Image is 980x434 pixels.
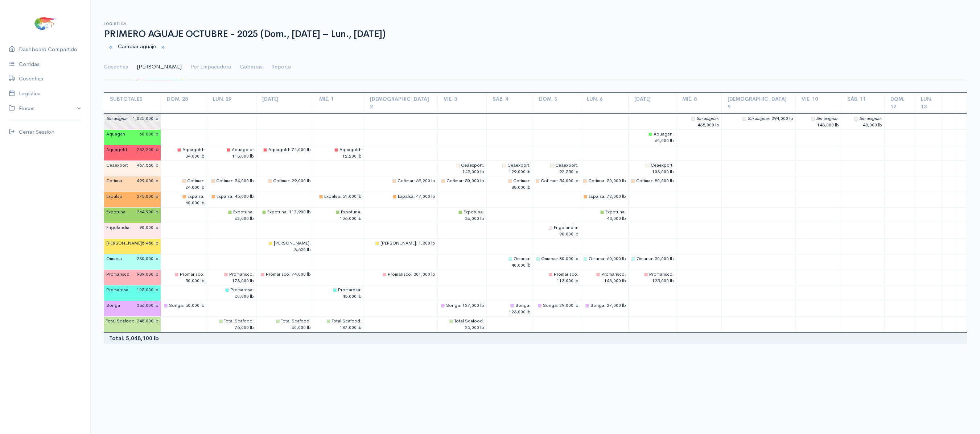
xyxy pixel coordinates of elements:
span: : 50,000 lb [583,178,626,184]
span: Total Seafood [281,318,309,324]
span: Aquagold [106,146,127,153]
span: : 88,000 lb [508,178,531,190]
div: Cambiar aguaje [99,39,971,54]
span: : 173,000 lb [224,271,254,284]
td: [DEMOGRAPHIC_DATA] 2 [364,92,438,113]
span: : 69,200 lb [392,178,435,184]
span: Omarsa [541,256,557,262]
span: : 74,000 lb [263,147,311,153]
span: : 74,000 lb [261,271,311,277]
a: Reporte [271,54,291,80]
span: : 36,000 lb [458,209,484,221]
span: 989,000 lb [137,271,158,277]
span: [PERSON_NAME] [380,240,416,246]
span: Omarsa [589,256,604,262]
span: Expalsa [106,193,122,200]
span: Expotuna [341,209,360,215]
span: Sin asignar [816,116,837,121]
span: Aquagold [339,147,360,153]
span: Omarsa [106,255,122,262]
span: 90,000 lb [139,224,158,231]
span: : 45,000 lb [211,193,254,199]
span: Frigolandia [106,224,129,231]
span: Cofimar [187,178,203,184]
span: : 47,000 lb [393,193,435,199]
h1: PRIMERO AGUAJE OCTUBRE - 2025 (Dom., [DATE] – Lun., [DATE]) [104,29,967,39]
td: Sáb. 4 [487,92,533,113]
span: : 12,200 lb [334,147,362,159]
span: Total Seafood [106,318,135,324]
td: Lun. 29 [207,92,256,113]
span: : 29,000 lb [268,178,311,184]
span: Cofimar [216,178,232,184]
span: Songa [515,302,529,308]
span: Expotuna [233,209,252,215]
span: 60,000 lb [139,131,158,137]
span: Cofimar [446,178,462,184]
span: Total Seafood [332,318,360,324]
span: 467,550 lb [137,162,158,168]
td: Dom. 12 [884,92,915,113]
a: [PERSON_NAME] [137,54,182,80]
span: : 80,000 lb [536,256,578,262]
span: 499,000 lb [137,178,158,184]
span: : 113,000 lb [227,147,254,159]
span: : 1,800 lb [375,240,435,246]
span: Promarisco [388,271,411,277]
span: Promarisco [229,271,252,277]
span: 275,000 lb [137,193,158,200]
span: [PERSON_NAME] [274,240,309,246]
span: : 187,000 lb [327,318,362,330]
span: Sin asignar [696,116,718,121]
span: 356,000 lb [137,302,158,309]
span: : 3,650 lb [269,240,311,253]
span: Sin asignar [748,116,769,121]
span: Songa [169,302,183,308]
td: Dom. 5 [533,92,581,113]
span: : 135,000 lb [644,271,674,284]
span: Ceaexport [651,162,672,168]
span: : 62,000 lb [228,209,254,221]
span: Songa [590,302,604,308]
span: : 301,000 lb [383,271,435,277]
span: : 60,000 lb [648,131,674,143]
span: : 27,000 lb [585,302,626,308]
td: [DEMOGRAPHIC_DATA] 9 [722,92,796,113]
span: Promarisco [601,271,625,277]
span: 105,000 lb [137,287,158,293]
span: : 143,000 lb [596,271,626,284]
td: Subtotales [104,92,161,113]
span: : 24,800 lb [182,178,205,190]
td: Mié. 8 [676,92,722,113]
span: : 76,000 lb [219,318,254,330]
span: : 117,900 lb [262,209,311,215]
span: Omarsa [514,256,529,262]
span: Expalsa [398,193,413,199]
span: 1,025,000 lb [133,115,158,122]
span: : 123,000 lb [509,302,531,315]
span: : 54,000 lb [211,178,254,184]
span: Ceaexport [507,162,529,168]
span: : 43,000 lb [600,209,626,221]
span: Songa [106,302,120,309]
span: : 90,000 lb [549,225,578,237]
span: : 127,000 lb [441,302,484,308]
span: Songa [446,302,460,308]
span: Cofimar [106,178,122,184]
td: [DATE] [256,92,313,113]
span: : 54,000 lb [536,178,578,184]
span: Cofimar [541,178,557,184]
span: : 45,000 lb [333,287,362,299]
span: : 113,000 lb [549,271,578,284]
span: Expotuna [464,209,483,215]
span: Cofimar [588,178,604,184]
span: Ceaexport [461,162,483,168]
span: : 143,000 lb [456,162,484,175]
span: : 50,000 lb [631,256,674,262]
span: Expalsa [217,193,232,199]
span: : 148,000 lb [811,116,839,128]
span: Sin asignar [106,115,128,122]
span: : 435,000 lb [691,116,719,128]
span: Frigolandia [554,225,577,230]
td: Lun. 6 [581,92,629,113]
